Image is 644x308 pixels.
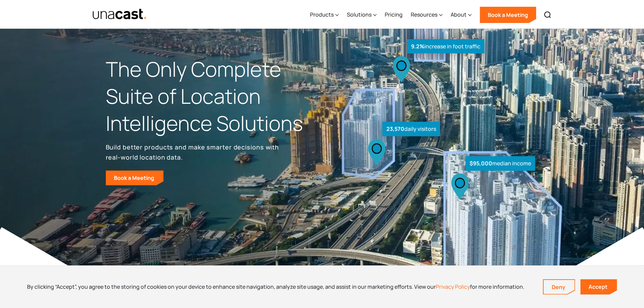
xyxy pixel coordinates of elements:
div: median income [466,156,535,171]
a: Pricing [385,1,403,29]
strong: 23,570 [386,125,404,133]
a: Deny [544,280,575,294]
img: Search icon [544,11,552,19]
div: Solutions [347,1,377,29]
h1: The Only Complete Suite of Location Intelligence Solutions [106,56,322,137]
a: Book a Meeting [106,170,164,185]
strong: 9.2% [411,43,424,50]
div: Products [310,1,339,29]
p: Build better products and make smarter decisions with real-world location data. [106,142,282,162]
div: daily visitors [382,122,440,136]
div: Solutions [347,10,372,19]
a: Privacy Policy [436,283,470,290]
div: About [451,10,467,19]
div: Resources [411,10,437,19]
div: Products [310,10,334,19]
a: Book a Meeting [480,7,536,23]
div: About [451,1,472,29]
div: By clicking “Accept”, you agree to the storing of cookies on your device to enhance site navigati... [27,283,524,290]
a: Accept [580,279,617,294]
strong: $95,000 [470,160,492,167]
a: home [92,8,147,20]
img: Unacast text logo [92,8,147,20]
div: Resources [411,1,443,29]
div: increase in foot traffic [407,39,484,54]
